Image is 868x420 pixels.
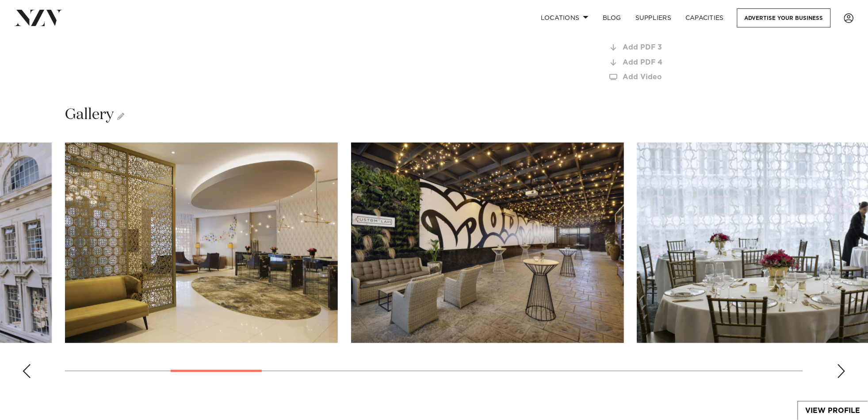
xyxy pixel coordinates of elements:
div: Add PDF 3 [623,44,753,51]
img: QuPjnpf8fUkfjtuwkBr0CM5QpsYYqOucNOVDYPgY.jpg [65,143,338,343]
img: nzv-logo.png [14,10,62,26]
a: Capacities [679,8,731,27]
img: mQkynIHwOG362vUj1kMZwUK2IRRNq1ISszrVgq3l.jpg [351,143,624,343]
swiper-slide: 4 / 21 [65,143,338,343]
a: View Profile [798,401,868,420]
h2: Gallery [65,105,124,125]
a: Add PDF 3 [608,44,753,52]
a: BLOG [596,8,628,27]
a: Advertise your business [737,8,831,27]
a: Add PDF 4 [608,59,753,67]
a: SUPPLIERS [628,8,678,27]
a: Locations [534,8,596,27]
div: Add PDF 4 [623,59,753,66]
a: Add Video [608,73,753,81]
swiper-slide: 5 / 21 [351,143,624,343]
